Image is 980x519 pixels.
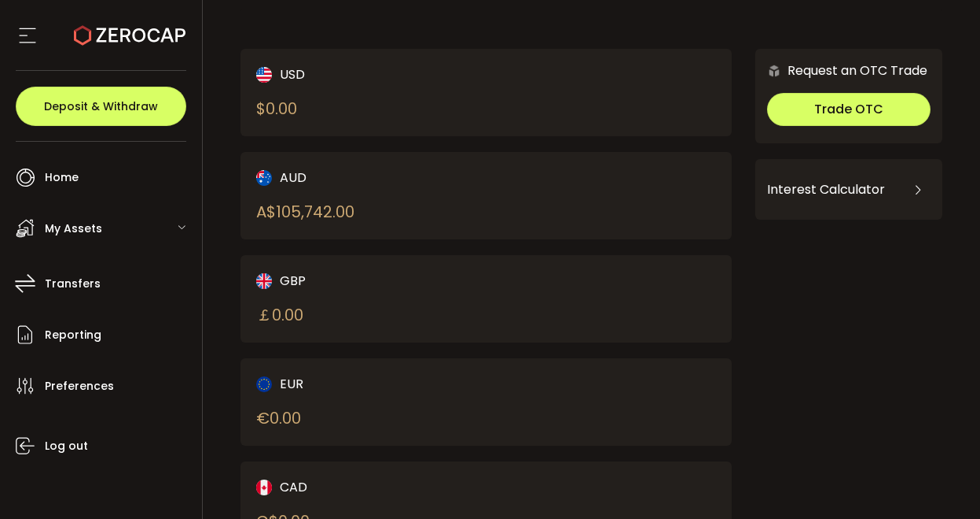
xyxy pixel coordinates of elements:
img: gbp_portfolio.svg [256,273,272,289]
div: $ 0.00 [256,97,297,120]
div: A$ 105,742.00 [256,200,354,224]
img: usd_portfolio.svg [256,67,272,83]
div: CAD [256,477,463,497]
div: GBP [256,271,463,291]
div: Request an OTC Trade [755,61,927,80]
span: Preferences [45,375,114,398]
img: cad_portfolio.svg [256,480,272,495]
div: EUR [256,374,463,394]
span: Transfers [45,272,101,295]
div: € 0.00 [256,406,301,430]
div: ￡ 0.00 [256,303,303,327]
div: Interest Calculator [767,171,930,209]
img: eur_portfolio.svg [256,376,272,392]
iframe: Chat Widget [901,443,980,519]
span: Home [45,166,79,189]
span: My Assets [45,217,102,240]
button: Deposit & Withdraw [16,87,186,126]
button: Trade OTC [767,93,930,126]
div: USD [256,65,463,84]
img: 6nGpN7MZ9FLuBP83NiajKbTRY4UzlzQtBKtCrLLspmCkSvCZHBKvY3NxgQaT5JnOQREvtQ257bXeeSTueZfAPizblJ+Fe8JwA... [767,64,781,78]
span: Log out [45,435,88,458]
span: Trade OTC [814,100,883,118]
div: AUD [256,168,463,187]
img: aud_portfolio.svg [256,170,272,186]
span: Reporting [45,324,101,347]
span: Deposit & Withdraw [44,101,158,112]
